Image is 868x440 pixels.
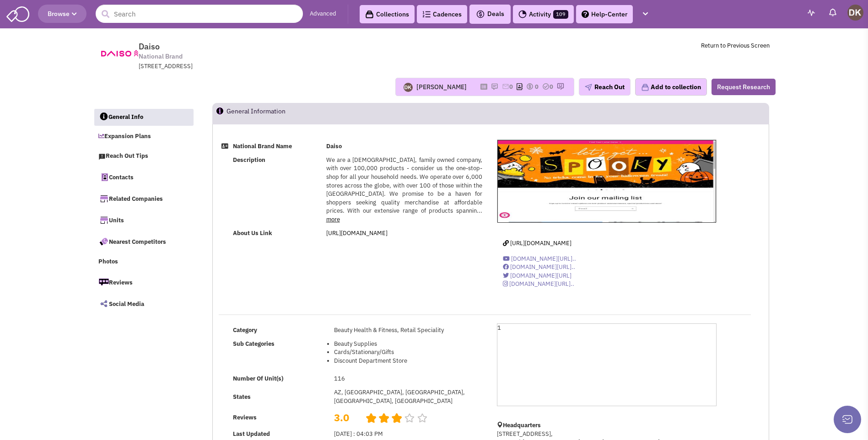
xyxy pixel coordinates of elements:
[509,83,513,91] span: 0
[94,128,194,145] a: Expansion Plans
[635,78,707,96] button: Add to collection
[511,255,576,263] span: [DOMAIN_NAME][URL]..
[331,323,485,337] td: Beauty Health & Fitness, Retail Speciality
[503,263,575,271] a: [DOMAIN_NAME][URL]..
[416,82,467,91] div: [PERSON_NAME]
[510,272,571,279] span: [DOMAIN_NAME][URL]
[510,239,571,247] span: [URL][DOMAIN_NAME]
[233,326,257,334] b: Category
[94,109,194,126] a: General Info
[233,156,265,164] b: Description
[576,5,633,23] a: Help-Center
[491,83,498,90] img: icon-note.png
[233,142,292,150] b: National Brand Name
[233,430,270,438] b: Last Updated
[38,5,86,23] button: Browse
[94,273,194,292] a: Reviews
[513,5,574,23] a: Activity109
[526,83,534,90] img: icon-dealamount.png
[476,9,485,20] img: icon-deals.svg
[334,357,482,365] li: Discount Department Store
[310,10,336,18] a: Advanced
[331,386,485,408] td: AZ, [GEOGRAPHIC_DATA], [GEOGRAPHIC_DATA], [GEOGRAPHIC_DATA], [GEOGRAPHIC_DATA]
[334,340,482,349] li: Beauty Supplies
[503,239,571,247] a: [URL][DOMAIN_NAME]
[334,411,359,415] h2: 3.0
[579,78,631,96] button: Reach Out
[96,5,303,23] input: Search
[585,84,592,91] img: plane.png
[701,42,770,49] a: Return to Previous Screen
[553,10,568,19] span: 109
[542,83,550,90] img: TaskCount.png
[326,142,342,150] b: Daiso
[503,255,576,263] a: [DOMAIN_NAME][URL]..
[233,375,283,382] b: Number Of Unit(s)
[139,41,160,52] span: Daiso
[417,5,467,23] a: Cadences
[326,215,340,223] a: more
[94,148,194,165] a: Reach Out Tips
[550,83,553,91] span: 0
[94,189,194,208] a: Related Companies
[139,62,377,71] div: [STREET_ADDRESS]
[94,210,194,230] a: Units
[334,348,482,357] li: Cards/Stationary/Gifts
[502,83,509,90] img: icon-email-active-16.png
[422,11,431,17] img: Cadences_logo.png
[326,229,388,237] a: [URL][DOMAIN_NAME]
[233,340,275,348] b: Sub Categories
[326,156,482,215] span: We are a [DEMOGRAPHIC_DATA], family owned company, with over 100,000 products - consider us the o...
[510,263,575,271] span: [DOMAIN_NAME][URL]..
[518,10,527,18] img: Activity.png
[497,140,716,223] img: Daiso
[94,294,194,313] a: Social Media
[557,83,564,90] img: research-icon.png
[847,5,863,21] img: Donnie Keller
[503,421,541,429] b: Headquarters
[473,8,507,20] button: Deals
[48,10,77,18] span: Browse
[233,229,272,237] b: About Us Link
[497,323,717,406] div: 1
[233,393,251,401] b: States
[641,83,649,91] img: icon-collection-lavender.png
[360,5,415,23] a: Collections
[476,10,504,18] span: Deals
[535,83,539,91] span: 0
[509,280,574,288] span: [DOMAIN_NAME][URL]..
[233,413,257,421] b: Reviews
[503,280,574,288] a: [DOMAIN_NAME][URL]..
[94,232,194,251] a: Nearest Competitors
[226,103,286,123] h2: General Information
[94,167,194,187] a: Contacts
[139,52,183,61] span: National Brand
[503,272,571,279] a: [DOMAIN_NAME][URL]
[712,79,776,95] button: Request Research
[94,253,194,271] a: Photos
[582,11,589,18] img: help.png
[331,372,485,386] td: 116
[365,10,374,19] img: icon-collection-lavender-black.svg
[6,5,29,22] img: SmartAdmin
